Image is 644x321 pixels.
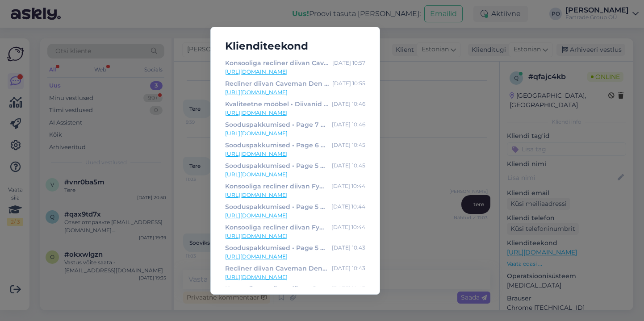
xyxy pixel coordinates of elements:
[225,284,328,294] div: Konsooliga recliner diivan Caveman Den • Pehme mööbel
[225,273,365,281] a: [URL][DOMAIN_NAME]
[225,140,328,150] div: Sooduspakkumised • Page 6 of 7 • Kvaliteetsed tooted soodsalt
[225,222,328,232] div: Konsooliga recliner diivan Fyne-Dyme • Mugavad recliner diivanid
[331,181,365,191] div: [DATE] 10:44
[225,58,329,68] div: Konsooliga recliner diivan Caveman Den • Pehme mööbel
[225,191,365,199] a: [URL][DOMAIN_NAME]
[225,79,329,88] div: Recliner diivan Caveman Den • Reclinerid • Diivanid • [GEOGRAPHIC_DATA]
[225,263,328,273] div: Recliner diivan Caveman Den • Reclinerid • Diivanid • [GEOGRAPHIC_DATA]
[225,150,365,158] a: [URL][DOMAIN_NAME]
[218,38,372,54] h5: Klienditeekond
[332,284,365,294] div: [DATE] 10:43
[332,58,365,68] div: [DATE] 10:57
[225,202,328,212] div: Sooduspakkumised • Page 5 of 7 • Kvaliteetsed tooted soodsalt
[331,202,365,212] div: [DATE] 10:44
[225,88,365,96] a: [URL][DOMAIN_NAME]
[225,161,328,171] div: Sooduspakkumised • Page 5 of 7 • Kvaliteetsed tooted soodsalt
[225,129,365,138] a: [URL][DOMAIN_NAME]
[225,181,328,191] div: Konsooliga recliner diivan Fyne-Dyme • Mugavad recliner diivanid
[225,232,365,240] a: [URL][DOMAIN_NAME]
[225,171,365,179] a: [URL][DOMAIN_NAME]
[332,99,365,109] div: [DATE] 10:46
[332,161,365,171] div: [DATE] 10:45
[225,109,365,117] a: [URL][DOMAIN_NAME]
[225,68,365,76] a: [URL][DOMAIN_NAME]
[225,99,328,109] div: Kvaliteetne mööbel • Diivanid • Tv-alused • Diivanilauad ja palju muud
[225,243,328,253] div: Sooduspakkumised • Page 5 of 7 • Kvaliteetsed tooted soodsalt
[225,120,328,129] div: Sooduspakkumised • Page 7 of 7 • Kvaliteetsed tooted soodsalt
[332,140,365,150] div: [DATE] 10:45
[225,212,365,220] a: [URL][DOMAIN_NAME]
[225,253,365,261] a: [URL][DOMAIN_NAME]
[331,222,365,232] div: [DATE] 10:44
[332,243,365,253] div: [DATE] 10:43
[332,120,365,129] div: [DATE] 10:46
[332,263,365,273] div: [DATE] 10:43
[332,79,365,88] div: [DATE] 10:55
